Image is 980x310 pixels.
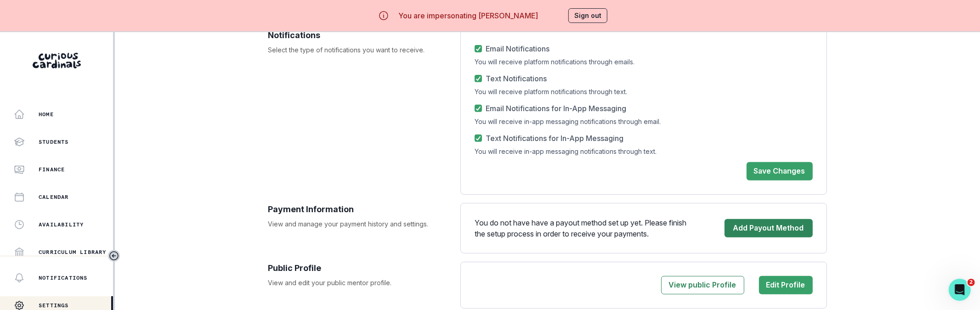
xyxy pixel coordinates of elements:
[398,10,538,21] p: You are impersonating [PERSON_NAME]
[949,279,971,301] iframe: Intercom live chat
[475,147,812,155] div: You will receive in-app messaging notifications through text.
[268,219,452,229] p: View and manage your payment history and settings.
[39,166,65,173] p: Finance
[568,8,607,23] button: Sign out
[759,276,813,294] button: Edit Profile
[268,45,452,55] p: Select the type of notifications you want to receive.
[747,162,813,180] button: Save Changes
[39,138,69,146] p: Students
[108,250,120,262] button: Toggle sidebar
[268,262,452,274] p: Public Profile
[486,43,549,54] span: Email Notifications
[486,103,626,114] span: Email Notifications for In-App Messaging
[268,278,452,287] p: View and edit your public mentor profile.
[39,111,54,118] p: Home
[661,276,744,294] button: View public Profile
[39,274,88,282] p: Notifications
[39,248,107,256] p: Curriculum Library
[475,217,695,239] p: You do not have have a payout method set up yet. Please finish the setup process in order to rece...
[39,221,84,228] p: Availability
[33,53,81,68] img: Curious Cardinals Logo
[475,88,812,96] div: You will receive platform notifications through text.
[725,219,813,237] button: Add Payout Method
[475,58,812,66] div: You will receive platform notifications through emails.
[486,133,623,144] span: Text Notifications for In-App Messaging
[475,118,812,125] div: You will receive in-app messaging notifications through email.
[268,29,452,41] p: Notifications
[39,302,69,309] p: Settings
[39,193,69,201] p: Calendar
[968,279,975,286] span: 2
[268,203,452,215] p: Payment Information
[486,73,547,84] span: Text Notifications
